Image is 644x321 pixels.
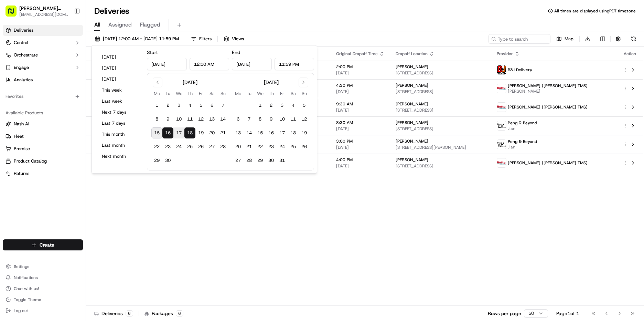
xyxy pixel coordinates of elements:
[40,241,54,248] span: Create
[221,34,247,44] button: Views
[58,155,64,160] div: 💻
[107,88,125,96] button: See all
[255,127,266,138] button: 15
[255,90,266,97] th: Wednesday
[162,114,173,125] button: 9
[19,5,68,12] span: [PERSON_NAME] Markets
[14,121,29,127] span: Nash AI
[14,158,47,164] span: Product Catalog
[94,21,100,29] span: All
[140,21,160,29] span: Flagged
[61,125,75,131] span: [DATE]
[7,7,21,21] img: Nash
[6,146,80,152] a: Promise
[3,3,71,19] button: [PERSON_NAME] Markets[EMAIL_ADDRESS][DOMAIN_NAME]
[277,100,288,111] button: 3
[508,89,588,94] span: [PERSON_NAME]
[3,50,83,61] button: Orchestrate
[173,141,184,152] button: 24
[99,130,140,139] button: This month
[232,49,240,55] label: End
[103,36,179,42] span: [DATE] 12:00 AM - [DATE] 11:59 PM
[7,119,18,130] img: Mary LaPlaca
[3,273,83,282] button: Notifications
[117,68,125,76] button: Start new chat
[508,120,537,126] span: Peng & Beyond
[299,77,308,87] button: Go to next month
[151,127,162,138] button: 15
[277,155,288,166] button: 31
[31,73,95,78] div: We're available if you need us!
[14,133,24,139] span: Fleet
[99,141,140,150] button: Last month
[3,131,83,142] button: Fleet
[277,90,288,97] th: Friday
[162,141,173,152] button: 23
[6,121,80,127] a: Nash AI
[151,100,162,111] button: 1
[7,90,46,95] div: Past conversations
[3,118,83,130] button: Nash AI
[336,64,385,70] span: 2:00 PM
[623,51,637,56] div: Action
[21,107,56,112] span: [PERSON_NAME]
[151,90,162,97] th: Monday
[188,34,215,44] button: Filters
[336,145,385,150] span: [DATE]
[14,40,28,46] span: Control
[147,58,187,70] input: Date
[217,114,228,125] button: 14
[3,74,83,85] a: Analytics
[233,127,244,138] button: 13
[396,163,485,169] span: [STREET_ADDRESS]
[151,141,162,152] button: 22
[183,79,197,86] div: [DATE]
[497,140,506,149] img: profile_peng_cartwheel.jpg
[61,107,75,112] span: [DATE]
[336,163,385,169] span: [DATE]
[3,25,83,36] a: Deliveries
[3,107,83,118] div: Available Products
[396,120,428,125] span: [PERSON_NAME]
[488,310,521,317] p: Rows per page
[489,34,550,44] input: Type to search
[299,114,310,125] button: 12
[396,157,428,163] span: [PERSON_NAME]
[396,138,428,144] span: [PERSON_NAME]
[14,27,33,33] span: Deliveries
[565,36,573,42] span: Map
[3,62,83,73] button: Engage
[14,286,39,291] span: Chat with us!
[233,155,244,166] button: 27
[396,101,428,107] span: [PERSON_NAME]
[4,151,55,164] a: 📗Knowledge Base
[508,83,588,89] span: [PERSON_NAME] ([PERSON_NAME] TMS)
[19,12,68,17] button: [EMAIL_ADDRESS][DOMAIN_NAME]
[162,127,173,138] button: 16
[176,310,183,317] div: 6
[266,141,277,152] button: 23
[255,141,266,152] button: 22
[184,127,195,138] button: 18
[233,114,244,125] button: 6
[3,156,83,167] button: Product Catalog
[3,284,83,293] button: Chat with us!
[126,310,133,317] div: 6
[151,155,162,166] button: 29
[244,127,255,138] button: 14
[14,64,29,71] span: Engage
[336,89,385,94] span: [DATE]
[497,158,506,167] img: betty.jpg
[195,100,206,111] button: 5
[14,154,53,161] span: Knowledge Base
[153,77,162,87] button: Go to previous month
[266,155,277,166] button: 30
[299,90,310,97] th: Sunday
[396,70,485,76] span: [STREET_ADDRESS]
[206,90,217,97] th: Saturday
[288,127,299,138] button: 18
[162,90,173,97] th: Tuesday
[217,100,228,111] button: 7
[553,34,577,44] button: Map
[147,49,158,55] label: Start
